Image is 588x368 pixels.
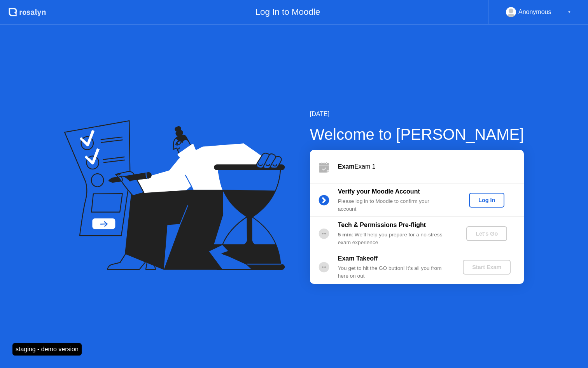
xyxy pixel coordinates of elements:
div: : We’ll help you prepare for a no-stress exam experience [338,231,450,247]
div: Anonymous [518,7,551,17]
button: Let's Go [466,226,507,241]
button: Log In [469,193,504,208]
div: Please log in to Moodle to confirm your account [338,197,450,213]
b: 5 min [338,232,352,238]
b: Exam Takeoff [338,255,378,262]
div: Exam 1 [338,162,524,171]
b: Tech & Permissions Pre-flight [338,222,426,228]
div: You get to hit the GO button! It’s all you from here on out [338,264,450,280]
button: Start Exam [463,260,511,275]
div: Let's Go [469,231,504,237]
div: ▼ [567,7,571,17]
div: staging - demo version [12,343,82,356]
b: Exam [338,163,355,170]
div: Log In [472,197,501,203]
div: Welcome to [PERSON_NAME] [310,123,524,146]
div: Start Exam [466,264,507,270]
b: Verify your Moodle Account [338,188,420,195]
div: [DATE] [310,109,524,119]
